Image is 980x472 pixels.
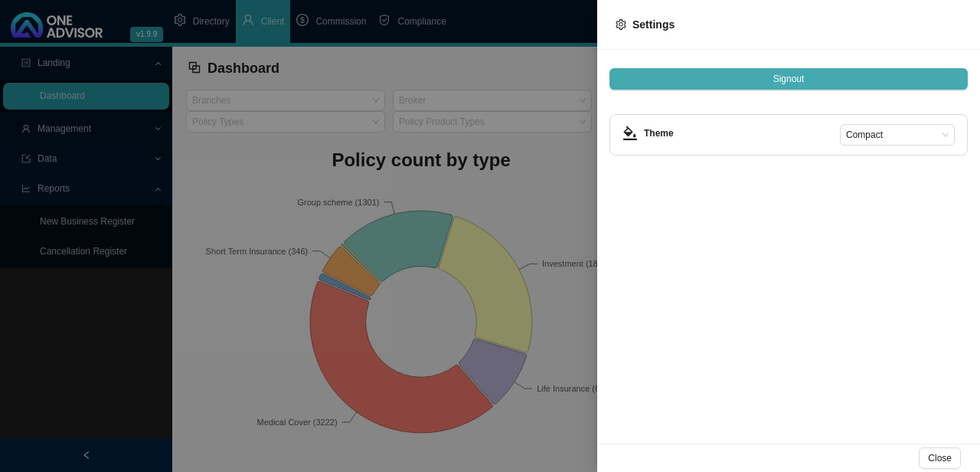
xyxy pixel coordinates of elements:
span: Close [928,451,952,466]
span: Settings [632,18,675,31]
span: setting [616,19,626,30]
span: bg-colors [622,126,638,141]
button: Close [919,447,961,469]
span: Compact [846,125,949,145]
span: Signout [773,71,805,87]
h4: Theme [644,126,840,141]
button: Signout [609,68,968,90]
